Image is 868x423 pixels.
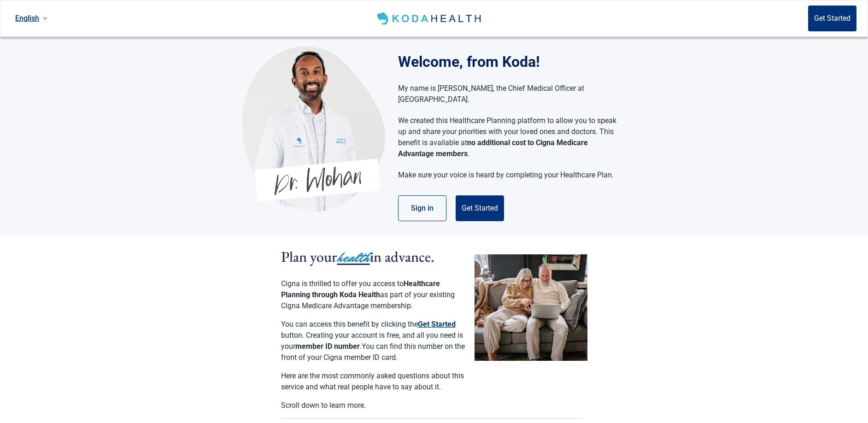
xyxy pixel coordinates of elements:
p: You can access this benefit by clicking the button. Creating your account is free, and all you ne... [281,319,465,363]
img: Koda Health [242,46,385,212]
span: Cigna is thrilled to offer you access to [281,279,404,288]
img: Couple planning their healthcare together [475,254,587,361]
span: down [43,16,47,21]
button: Sign in [398,195,446,221]
p: Make sure your voice is heard by completing your Healthcare Plan. [398,170,617,181]
p: My name is [PERSON_NAME], the Chief Medical Officer at [GEOGRAPHIC_DATA]. [398,83,617,105]
span: in advance. [370,247,434,266]
span: health [337,247,370,268]
strong: no additional cost to Cigna Medicare Advantage members [398,138,588,158]
button: Get Started [456,195,504,221]
img: Koda Health [375,11,484,26]
button: Get Started [808,6,856,31]
a: Current language: English [12,11,51,26]
p: We created this Healthcare Planning platform to allow you to speak up and share your priorities w... [398,115,617,159]
button: Get Started [418,319,456,330]
h1: Welcome, from Koda! [398,51,626,73]
p: Scroll down to learn more. [281,400,465,411]
span: Plan your [281,247,337,266]
p: Here are the most commonly asked questions about this service and what real people have to say ab... [281,370,465,393]
strong: member ID number [295,342,360,351]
